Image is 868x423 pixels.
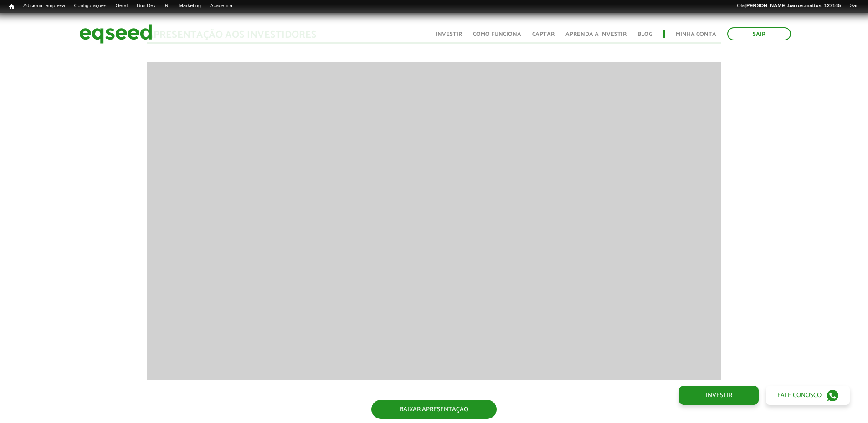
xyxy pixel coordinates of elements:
a: Aprenda a investir [565,31,627,37]
a: Início [5,2,19,11]
a: Geral [111,2,132,10]
a: Captar [532,31,555,37]
a: Academia [205,2,237,10]
a: Bus Dev [132,2,160,10]
a: RI [160,2,175,10]
a: Minha conta [676,31,716,37]
a: Adicionar empresa [19,2,70,10]
a: Como funciona [473,31,521,37]
a: Blog [637,31,652,37]
a: Investir [679,386,759,405]
span: Início [9,3,14,10]
a: Olá[PERSON_NAME].barros.mattos_127145 [732,2,845,10]
a: Investir [436,31,462,37]
a: Marketing [175,2,205,10]
a: Fale conosco [766,386,850,405]
a: Sair [845,2,863,10]
a: BAIXAR APRESENTAÇÃO [371,400,497,419]
strong: [PERSON_NAME].barros.mattos_127145 [745,3,841,8]
a: Sair [727,27,791,40]
img: EqSeed [79,22,152,46]
a: Configurações [70,2,111,10]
